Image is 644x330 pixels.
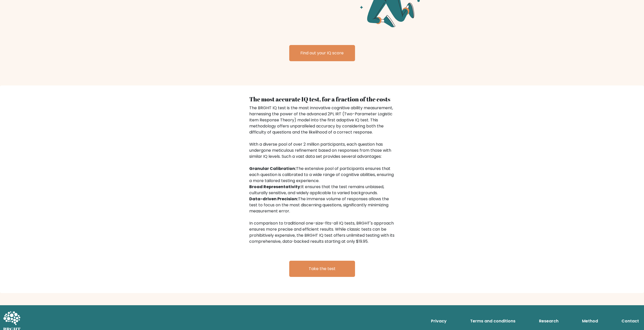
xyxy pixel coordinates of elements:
a: Terms and conditions [468,316,517,326]
div: The BRGHT IQ test is the most innovative cognitive ability measurement, harnessing the power of t... [249,105,395,245]
a: Method [580,316,600,326]
h4: The most accurate IQ test, for a fraction of the costs [249,96,395,103]
a: Take the test [289,261,355,277]
b: Broad Representativity: [249,184,301,190]
a: Privacy [429,316,449,326]
a: Research [537,316,560,326]
a: Find out your IQ score [289,45,355,61]
a: Contact [619,316,641,326]
b: Data-driven Precision: [249,196,298,202]
b: Granular Calibration: [249,166,296,171]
